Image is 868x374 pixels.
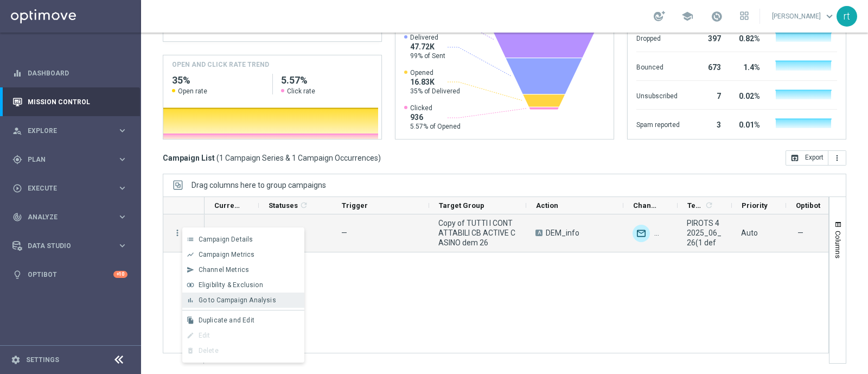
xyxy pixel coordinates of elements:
[117,240,127,251] i: keyboard_arrow_right
[12,183,22,193] i: play_circle_outline
[12,59,127,87] div: Dashboard
[824,10,835,22] span: keyboard_arrow_down
[654,225,672,242] img: Other
[192,181,326,189] span: Drag columns here to group campaigns
[741,229,758,237] span: Auto
[693,86,721,104] div: 7
[734,29,760,46] div: 0.82%
[216,153,219,163] span: (
[536,201,558,210] span: Action
[28,87,127,116] a: Mission Control
[535,230,542,236] span: A
[687,218,723,248] span: PIROTS 4 2025_06_26(1 def
[281,74,373,87] h2: 5.57%
[796,201,820,210] span: Optibot
[633,225,650,242] div: Optimail
[410,104,461,112] span: Clicked
[341,229,347,237] span: —
[182,262,304,277] button: send Channel Metrics
[410,122,461,131] span: 5.57% of Opened
[117,154,127,164] i: keyboard_arrow_right
[439,201,484,210] span: Target Group
[28,185,117,192] span: Execute
[833,154,841,162] i: more_vert
[828,150,846,166] button: more_vert
[214,201,240,210] span: Current Status
[410,42,445,52] span: 47.72K
[633,201,659,210] span: Channel
[173,228,182,238] button: more_vert
[410,33,445,42] span: Delivered
[703,199,713,211] span: Calculate column
[182,277,304,293] button: join_inner Eligibility & Exclusion
[182,232,304,247] button: list Campaign Details
[12,87,127,116] div: Mission Control
[113,271,127,278] div: +10
[187,296,194,304] i: bar_chart
[199,236,253,243] span: Campaign Details
[12,98,128,106] button: Mission Control
[12,126,117,136] div: Explore
[681,10,693,22] span: school
[12,270,128,279] div: lightbulb Optibot +10
[12,155,128,164] button: gps_fixed Plan keyboard_arrow_right
[117,212,127,222] i: keyboard_arrow_right
[12,212,117,222] div: Analyze
[187,266,194,274] i: send
[705,201,713,210] i: refresh
[28,128,117,134] span: Explore
[693,115,721,132] div: 3
[12,213,128,221] button: track_changes Analyze keyboard_arrow_right
[12,241,117,251] div: Data Studio
[12,184,128,193] button: play_circle_outline Execute keyboard_arrow_right
[199,296,276,304] span: Go to Campaign Analysis
[287,87,315,96] span: Click rate
[410,77,460,87] span: 16.83K
[797,228,803,238] span: —
[182,293,304,308] button: bar_chart Go to Campaign Analysis
[163,153,381,163] h3: Campaign List
[12,68,22,78] i: equalizer
[771,8,837,24] a: [PERSON_NAME]keyboard_arrow_down
[410,68,460,77] span: Opened
[734,58,760,75] div: 1.4%
[187,251,194,258] i: show_chart
[636,86,680,104] div: Unsubscribed
[12,155,22,164] i: gps_fixed
[12,155,117,164] div: Plan
[12,126,128,135] button: person_search Explore keyboard_arrow_right
[834,231,843,258] span: Columns
[378,153,381,163] span: )
[410,52,445,60] span: 99% of Sent
[187,281,194,289] i: join_inner
[12,69,128,78] button: equalizer Dashboard
[199,316,254,324] span: Duplicate and Edit
[182,247,304,262] button: show_chart Campaign Metrics
[12,270,22,280] i: lightbulb
[12,242,128,250] div: Data Studio keyboard_arrow_right
[28,59,127,87] a: Dashboard
[199,251,255,258] span: Campaign Metrics
[342,201,368,210] span: Trigger
[12,260,127,289] div: Optibot
[182,313,304,328] button: file_copy Duplicate and Edit
[219,153,378,163] span: 1 Campaign Series & 1 Campaign Occurrences
[410,112,461,122] span: 936
[178,87,207,96] span: Open rate
[163,214,205,252] div: Press SPACE to deselect this row.
[410,87,460,96] span: 35% of Delivered
[786,150,828,166] button: open_in_browser Export
[187,236,194,243] i: list
[790,154,799,162] i: open_in_browser
[28,214,117,220] span: Analyze
[687,201,703,210] span: Templates
[438,218,517,248] span: Copy of TUTTI I CONTATTABILI CB ACTIVE CASINO dem 26
[199,266,250,274] span: Channel Metrics
[199,281,263,289] span: Eligibility & Exclusion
